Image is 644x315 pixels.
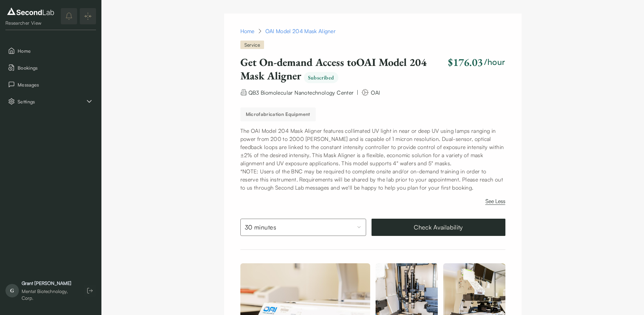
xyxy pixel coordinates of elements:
button: Home [5,44,96,58]
button: Bookings [5,60,96,75]
span: Bookings [18,64,93,71]
button: Microfabrication Equipment [240,107,316,121]
img: logo [5,6,56,17]
h1: Get On-demand Access to OAI Model 204 Mask Aligner [240,55,446,83]
span: Settings [18,98,85,105]
button: Messages [5,77,96,92]
span: Service [240,41,264,49]
h3: /hour [484,56,505,68]
h2: $176.03 [448,55,483,69]
a: QB3 Biomolecular Nanotechnology Center [248,89,354,95]
a: Home [240,27,255,35]
div: | [357,88,358,96]
div: Grant [PERSON_NAME] [22,280,77,287]
button: Log out [84,285,96,297]
span: QB3 Biomolecular Nanotechnology Center [248,89,354,96]
button: notifications [61,8,77,24]
img: manufacturer [361,88,369,97]
span: Messages [18,81,93,88]
p: The OAI Model 204 Mask Aligner features collimated UV light in near or deep UV using lamps rangin... [240,127,505,167]
button: Expand/Collapse sidebar [80,8,96,24]
div: Mentat Biotechnology, Corp. [22,288,77,301]
div: Settings sub items [5,94,96,108]
p: *NOTE: Users of the BNC may be required to complete onsite and/or on-demand training in order to ... [240,167,505,192]
button: Check Availability [372,219,505,236]
span: OAI [371,89,380,96]
div: OAI Model 204 Mask Aligner [265,27,336,35]
span: G [5,284,19,297]
button: Select booking duration [240,219,366,236]
span: Home [18,47,93,54]
button: See Less [485,197,505,208]
button: Settings [5,94,96,108]
span: Subscribed [304,72,338,83]
div: Researcher View [5,20,56,26]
